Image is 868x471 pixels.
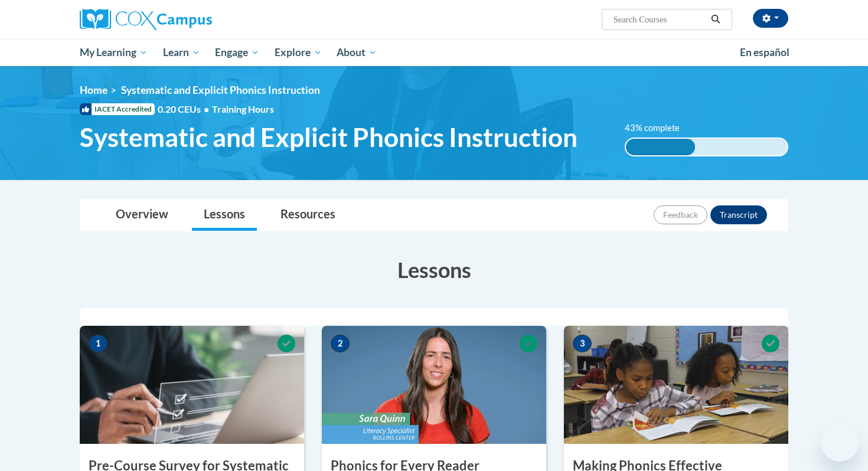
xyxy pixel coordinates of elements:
span: • [204,103,209,115]
a: Learn [155,39,208,66]
span: Systematic and Explicit Phonics Instruction [121,84,320,96]
button: Account Settings [753,9,788,28]
span: Training Hours [212,103,274,115]
button: Feedback [654,205,707,224]
a: Lessons [192,199,257,231]
span: Learn [163,45,200,60]
a: Overview [104,199,180,231]
span: 3 [573,335,592,352]
span: 0.20 CEUs [158,103,212,116]
span: Engage [215,45,259,60]
div: 43% complete [626,139,696,155]
span: 2 [331,335,350,352]
label: 43% complete [625,122,693,135]
a: About [329,39,385,66]
span: Explore [275,45,322,60]
a: Explore [267,39,329,66]
a: Cox Campus [80,9,304,30]
span: 1 [89,335,107,352]
span: IACET Accredited [80,103,155,115]
a: Home [80,84,107,96]
a: Engage [207,39,267,66]
a: Resources [269,199,347,231]
input: Search Courses [612,12,707,27]
button: Transcript [710,205,767,224]
img: Course Image [322,326,546,444]
img: Course Image [564,326,788,444]
div: Main menu [62,39,806,66]
span: About [337,45,377,60]
h3: Lessons [80,255,788,284]
img: Course Image [80,326,304,444]
a: En español [732,40,797,65]
img: Cox Campus [80,9,212,30]
button: Search [707,12,725,27]
span: Systematic and Explicit Phonics Instruction [80,122,577,153]
a: My Learning [72,39,155,66]
iframe: Button to launch messaging window [821,424,859,462]
span: My Learning [80,45,148,60]
span: En español [740,46,789,58]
